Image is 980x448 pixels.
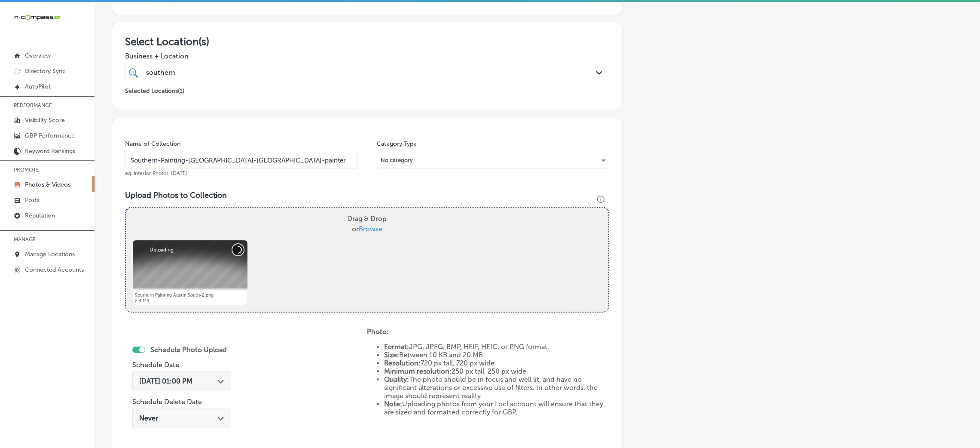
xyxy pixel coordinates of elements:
[25,83,51,90] p: AutoPilot
[377,140,417,147] label: Category Type
[125,152,357,169] input: Title
[150,346,227,354] label: Schedule Photo Upload
[125,52,609,60] span: Business + Location
[25,251,75,258] p: Manage Locations
[14,13,61,21] img: 660ab0bf-5cc7-4cb8-ba1c-48b5ae0f18e60NCTV_CLogo_TV_Black_-500x88.png
[139,414,158,422] span: Never
[125,35,609,48] h3: Select Location(s)
[125,190,609,200] h3: Upload Photos to Collection
[384,400,402,408] strong: Note:
[125,84,184,95] p: Selected Locations ( 1 )
[25,181,70,188] p: Photos & Videos
[25,68,66,75] p: Directory Sync
[25,212,55,219] p: Reputation
[132,361,179,369] label: Schedule Date
[25,147,75,155] p: Keyword Rankings
[132,398,202,406] label: Schedule Delete Date
[384,367,609,375] li: 250 px tall, 250 px wide
[384,359,609,367] li: 720 px tall, 720 px wide
[384,343,409,351] strong: Format:
[25,196,40,204] p: Posts
[25,132,75,139] p: GBP Performance
[139,377,192,385] span: [DATE] 01:00 PM
[384,375,409,384] strong: Quality:
[384,343,609,351] li: JPG, JPEG, BMP, HEIF, HEIC, or PNG format.
[384,367,452,375] strong: Minimum resolution:
[359,225,382,233] span: Browse
[384,359,421,367] strong: Resolution:
[125,140,180,147] label: Name of Collection
[25,52,51,59] p: Overview
[384,351,609,359] li: Between 10 KB and 20 MB
[384,400,609,416] li: Uploading photos from your Locl account will ensure that they are sized and formatted correctly f...
[384,351,399,359] strong: Size:
[377,153,609,167] div: No category
[384,375,609,400] li: The photo should be in focus and well lit, and have no significant alterations or excessive use o...
[25,266,84,273] p: Connected Accounts
[125,170,187,176] span: eg. Interior Photos, [DATE]
[344,210,390,238] label: Drag & Drop or
[25,117,65,124] p: Visibility Score
[367,328,389,336] strong: Photo:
